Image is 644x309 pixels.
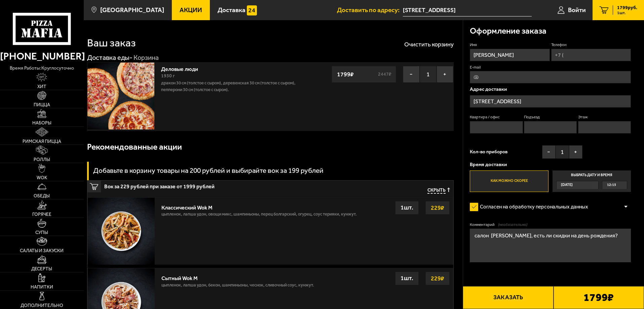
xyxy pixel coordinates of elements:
a: Деловые люди [161,64,205,72]
label: Как можно скорее [470,170,548,192]
span: Доставка [218,7,245,13]
button: + [569,145,582,159]
span: Римская пицца [23,139,61,144]
label: Квартира / офис [470,114,523,120]
div: Классический Wok M [161,201,357,211]
span: Наборы [32,121,51,125]
span: [GEOGRAPHIC_DATA] [100,7,164,13]
p: Время доставки [470,162,631,167]
input: Ваш адрес доставки [403,4,532,16]
div: 1 шт. [395,272,419,285]
span: 1 [420,66,437,83]
p: Дракон 30 см (толстое с сыром), Деревенская 30 см (толстое с сыром), Пепперони 30 см (толстое с с... [161,80,310,93]
span: (необязательно) [498,222,527,228]
span: 1 шт. [617,11,637,15]
button: + [437,66,453,83]
button: Заказать [463,286,553,309]
label: Подъезд [524,114,577,120]
span: Десерты [31,267,52,271]
span: Роллы [34,157,50,162]
button: Очистить корзину [404,41,454,47]
span: [DATE] [561,181,573,189]
h3: Рекомендованные акции [87,143,182,151]
h3: Добавьте в корзину товары на 200 рублей и выбирайте вок за 199 рублей [93,167,324,174]
label: Комментарий [470,222,631,228]
span: WOK [37,176,47,180]
p: Адрес доставки [470,87,631,92]
button: − [542,145,556,159]
strong: 1799 ₽ [335,68,355,81]
a: Доставка еды- [87,53,132,62]
label: Имя [470,42,550,48]
div: Корзина [134,53,159,62]
span: 1930 г [161,73,175,79]
button: Скрыть [427,188,450,194]
input: +7 ( [551,49,631,61]
span: Обеды [34,194,50,198]
span: Россия, Санкт-Петербург, проспект Большевиков, 47к1 [403,4,532,16]
span: Хит [37,84,46,89]
label: E-mail [470,65,631,70]
label: Согласен на обработку персональных данных [470,200,595,214]
strong: 229 ₽ [429,201,446,214]
span: Салаты и закуски [20,248,64,253]
button: − [403,66,420,83]
span: 12:15 [607,181,616,189]
s: 2447 ₽ [377,72,392,77]
span: Супы [35,230,48,235]
span: Дополнительно [21,303,63,308]
strong: 229 ₽ [429,272,446,285]
label: Этаж [578,114,631,120]
span: 1 [556,145,569,159]
div: 1 шт. [395,201,419,215]
span: Вок за 229 рублей при заказе от 1999 рублей [104,181,324,189]
span: Пицца [34,103,50,107]
span: 1799 руб. [617,5,637,10]
label: Телефон [551,42,631,48]
span: Кол-во приборов [470,150,507,154]
b: 1799 ₽ [583,292,614,303]
span: Акции [180,7,202,13]
span: Доставить по адресу: [337,7,403,13]
span: Скрыть [427,188,446,194]
input: Имя [470,49,550,61]
p: цыпленок, лапша удон, бекон, шампиньоны, чеснок, сливочный соус, кунжут. [161,282,314,292]
h1: Ваш заказ [87,38,136,48]
div: Сытный Wok M [161,272,314,281]
span: Войти [568,7,586,13]
a: Классический Wok Mцыпленок, лапша удон, овощи микс, шампиньоны, перец болгарский, огурец, соус те... [87,197,453,265]
img: 15daf4d41897b9f0e9f617042186c801.svg [247,5,257,15]
span: Горячее [32,212,51,217]
h3: Оформление заказа [470,27,546,35]
span: Напитки [31,285,53,289]
p: цыпленок, лапша удон, овощи микс, шампиньоны, перец болгарский, огурец, соус терияки, кунжут. [161,211,357,221]
input: @ [470,71,631,83]
label: Выбрать дату и время [553,170,631,192]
